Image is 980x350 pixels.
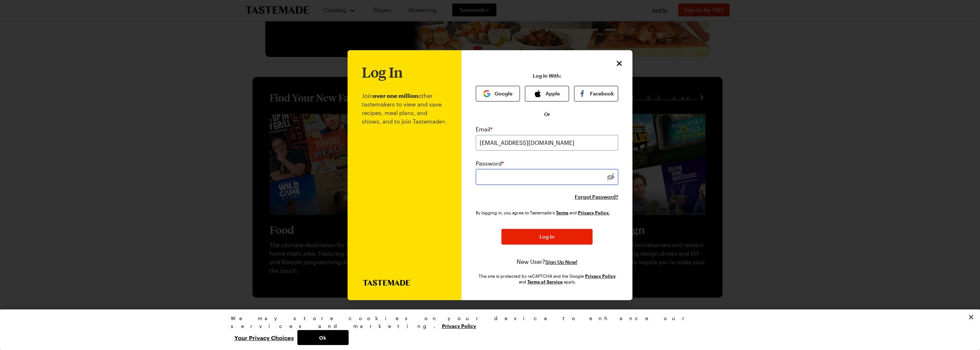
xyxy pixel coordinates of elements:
button: Apple [525,86,569,101]
a: Tastemade Terms of Service [556,209,568,215]
a: Tastemade Privacy Policy [578,209,610,215]
button: Close [963,309,979,325]
div: We may store cookies on your device to enhance our services and marketing. [231,314,744,330]
div: This site is protected by reCAPTCHA and the Google and apply. [476,273,618,284]
button: Google [476,86,520,101]
span: New User? [517,258,545,265]
a: Google Terms of Service [527,278,563,284]
button: Facebook [574,86,618,101]
button: Your Privacy Choices [231,330,297,345]
button: Sign Up Now! [545,258,577,266]
h1: Log In [362,64,403,80]
button: Forgot Password? [575,193,618,200]
a: Google Privacy Policy [585,273,616,279]
button: Ok [297,330,349,345]
label: Email [476,125,492,134]
div: Privacy [231,314,744,345]
a: More information about your privacy, opens in a new tab [442,322,476,329]
button: Log In [501,229,593,245]
label: Password [476,159,504,168]
p: Join other tastemakers to view and save recipes, meal plans, and shows, and to join Tastemade+. [362,80,447,280]
p: Log In With: [533,73,561,79]
b: over one million [373,92,418,99]
div: By logging in, you agree to Tastemade's and [476,209,612,216]
button: Close [615,59,624,68]
span: Or [544,111,550,118]
span: Log In [539,233,554,240]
